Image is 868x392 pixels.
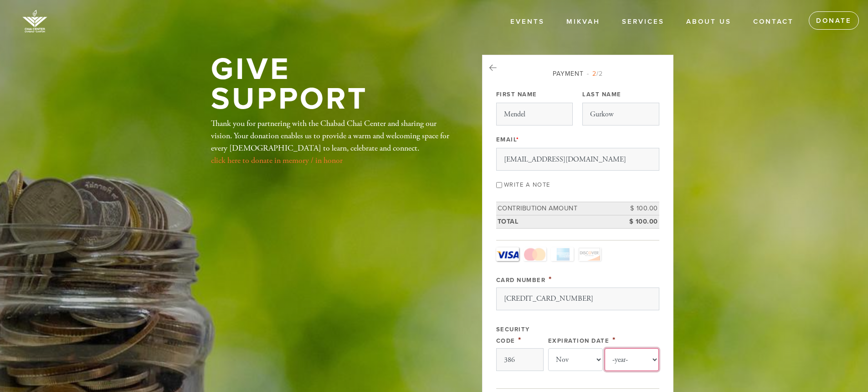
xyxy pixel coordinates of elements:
div: Payment [496,69,659,78]
label: Last Name [582,90,621,99]
img: image%20%281%29.png [14,5,56,37]
a: MasterCard [524,247,546,261]
span: /2 [587,70,603,78]
td: $ 100.00 [618,215,659,228]
select: Expiration Date month [548,348,603,371]
a: Mikvah [560,13,607,31]
div: Thank you for partnering with the Chabad Chai Center and sharing our vision. Your donation enable... [211,117,452,167]
a: Donate [809,11,859,30]
h1: Give Support [211,55,452,114]
a: Contact [746,13,801,31]
td: $ 100.00 [618,202,659,215]
a: Services [615,13,671,31]
a: Visa [496,247,519,261]
label: Email [496,136,519,144]
span: This field is required. [518,335,522,345]
a: Events [503,13,551,31]
label: Expiration Date [548,337,610,345]
a: About Us [679,13,738,31]
td: Contribution Amount [496,202,618,215]
label: Write a note [504,181,550,188]
span: This field is required. [516,136,519,143]
select: Expiration Date year [605,348,659,371]
span: 2 [592,70,596,78]
label: Security Code [496,326,530,345]
a: click here to donate in memory / in honor [211,155,343,166]
span: This field is required. [612,335,616,345]
td: Total [496,215,618,228]
label: First Name [496,90,537,99]
label: Card Number [496,277,546,284]
a: Amex [551,247,574,261]
span: This field is required. [549,274,552,284]
a: Discover [578,247,601,261]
